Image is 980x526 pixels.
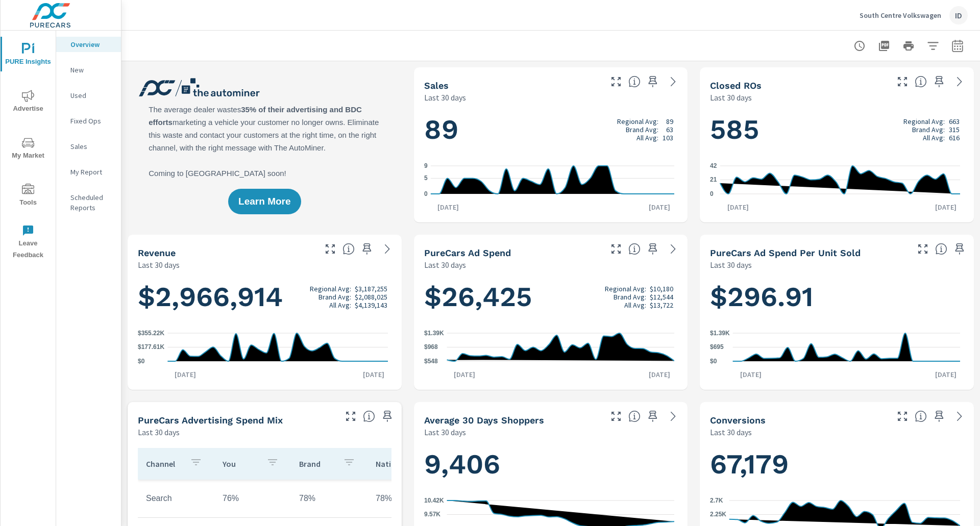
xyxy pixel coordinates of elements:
[626,126,658,134] p: Brand Avg:
[666,117,673,126] p: 89
[624,301,646,309] p: All Avg:
[912,126,945,134] p: Brand Avg:
[70,167,113,177] p: My Report
[299,459,335,469] p: Brand
[710,358,717,365] text: $0
[379,241,396,257] a: See more details in report
[710,162,717,169] text: 42
[949,134,960,142] p: 616
[4,90,53,115] span: Advertise
[238,197,290,206] span: Learn More
[710,259,752,271] p: Last 30 days
[710,91,752,104] p: Last 30 days
[424,247,511,258] h5: PureCars Ad Spend
[710,177,717,184] text: 21
[949,117,960,126] p: 663
[915,410,927,422] span: The number of dealer-specified goals completed by a visitor. [Source: This data is provided by th...
[935,243,947,255] span: Average cost of advertising per each vehicle sold at the dealer over the selected date range. The...
[617,117,658,126] p: Regional Avg:
[56,113,121,129] div: Fixed Ops
[424,91,466,104] p: Last 30 days
[650,301,673,309] p: $13,722
[720,202,756,212] p: [DATE]
[424,280,678,314] h1: $26,425
[70,39,113,49] p: Overview
[146,459,182,469] p: Channel
[710,330,730,337] text: $1.39K
[949,126,960,134] p: 315
[424,358,438,365] text: $548
[342,243,355,255] span: Total sales revenue over the selected date range. [Source: This data is sourced from the dealer’s...
[931,73,947,90] span: Save this to your personalized report
[608,408,624,424] button: Make Fullscreen
[214,486,291,511] td: 76%
[424,162,428,169] text: 9
[894,73,911,90] button: Make Fullscreen
[291,486,367,511] td: 78%
[56,37,121,52] div: Overview
[710,280,964,314] h1: $296.91
[56,88,121,103] div: Used
[710,511,726,518] text: 2.25K
[424,426,466,438] p: Last 30 days
[138,280,391,314] h1: $2,966,914
[608,241,624,257] button: Make Fullscreen
[915,76,927,88] span: Number of Repair Orders Closed by the selected dealership group over the selected time range. [So...
[951,408,968,424] a: See more details in report
[376,459,411,469] p: National
[223,459,258,469] p: You
[4,184,53,209] span: Tools
[56,62,121,78] div: New
[424,447,678,482] h1: 9,406
[1,31,56,265] div: nav menu
[665,241,681,257] a: See more details in report
[663,134,673,142] p: 103
[710,447,964,482] h1: 67,179
[318,293,351,301] p: Brand Avg:
[138,259,180,271] p: Last 30 days
[138,330,164,337] text: $355.22K
[56,164,121,180] div: My Report
[424,330,444,337] text: $1.39K
[710,344,724,351] text: $695
[430,202,466,212] p: [DATE]
[733,369,769,380] p: [DATE]
[608,73,624,90] button: Make Fullscreen
[4,43,53,68] span: PURE Insights
[642,202,677,212] p: [DATE]
[665,73,681,90] a: See more details in report
[424,259,466,271] p: Last 30 days
[70,90,113,101] p: Used
[874,36,894,56] button: "Export Report to PDF"
[650,285,673,293] p: $10,180
[322,241,338,257] button: Make Fullscreen
[424,415,544,425] h5: Average 30 Days Shoppers
[903,117,945,126] p: Regional Avg:
[665,408,681,424] a: See more details in report
[70,116,113,126] p: Fixed Ops
[645,73,661,90] span: Save this to your personalized report
[951,241,968,257] span: Save this to your personalized report
[424,497,444,504] text: 10.42K
[928,369,964,380] p: [DATE]
[367,486,444,511] td: 78%
[329,301,351,309] p: All Avg:
[710,190,714,197] text: 0
[636,134,658,142] p: All Avg:
[710,415,766,425] h5: Conversions
[4,137,53,162] span: My Market
[628,243,641,255] span: Total cost of media for all PureCars channels for the selected dealership group over the selected...
[898,36,919,56] button: Print Report
[138,344,164,351] text: $177.61K
[424,190,428,197] text: 0
[138,358,145,365] text: $0
[447,369,482,380] p: [DATE]
[710,426,752,438] p: Last 30 days
[363,410,375,422] span: This table looks at how you compare to the amount of budget you spend per channel as opposed to y...
[355,293,387,301] p: $2,088,025
[605,285,646,293] p: Regional Avg:
[628,76,641,88] span: Number of vehicles sold by the dealership over the selected date range. [Source: This data is sou...
[951,73,968,90] a: See more details in report
[310,285,351,293] p: Regional Avg:
[915,241,931,257] button: Make Fullscreen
